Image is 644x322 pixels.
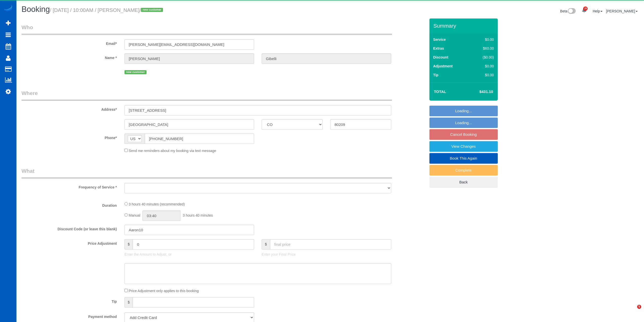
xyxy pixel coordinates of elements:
[124,297,133,308] span: $
[22,167,392,179] legend: What
[579,5,589,16] a: 28
[262,239,270,250] span: $
[433,55,448,60] label: Discount
[434,89,446,94] strong: Total
[567,8,576,15] img: New interface
[18,134,121,140] label: Phone*
[18,183,121,190] label: Frequency of Service *
[472,37,494,42] div: $0.00
[22,5,50,14] span: Booking
[270,239,391,250] input: final price
[18,201,121,208] label: Duration
[124,70,147,74] span: new customer
[464,90,493,94] h4: $431.10
[472,64,494,69] div: $0.00
[593,9,603,13] a: Help
[627,305,639,317] iframe: Intercom live chat
[18,297,121,304] label: Tip
[262,53,391,64] input: Last Name*
[18,53,121,60] label: Name *
[124,119,254,130] input: City*
[22,89,392,101] legend: Where
[129,289,199,293] span: Price Adjustment only applies to this booking
[472,55,494,60] div: ($0.00)
[433,23,495,29] h3: Summary
[50,7,164,13] small: / [DATE] / 10:00AM / [PERSON_NAME]
[429,141,498,152] a: View Changes
[433,37,446,42] label: Service
[583,7,588,11] span: 28
[330,119,391,130] input: Zip Code*
[433,46,444,51] label: Extras
[606,9,638,13] a: [PERSON_NAME]
[22,24,392,35] legend: Who
[433,72,439,78] label: Tip
[18,239,121,246] label: Price Adjustment
[429,177,498,187] a: Back
[18,39,121,46] label: Email*
[262,252,391,257] p: Enter your Final Price
[139,7,164,13] span: /
[124,239,133,250] span: $
[429,153,498,164] a: Book This Again
[472,46,494,51] div: $60.00
[472,72,494,78] div: $0.00
[129,149,216,153] span: Send me reminders about my booking via text message
[124,252,254,257] p: Enter the Amount to Adjust, or
[129,202,185,206] span: 3 hours 40 minutes (recommended)
[3,5,13,12] img: Automaid Logo
[183,213,213,217] span: 3 hours 40 minutes
[124,53,254,64] input: First Name*
[18,105,121,112] label: Address*
[129,213,140,217] span: Manual
[433,64,453,69] label: Adjustment
[18,312,121,319] label: Payment method
[124,39,254,50] input: Email*
[18,225,121,232] label: Discount Code (or leave this blank)
[560,9,576,13] a: Beta
[637,305,641,309] span: 5
[145,134,254,144] input: Phone*
[141,8,163,12] span: new customer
